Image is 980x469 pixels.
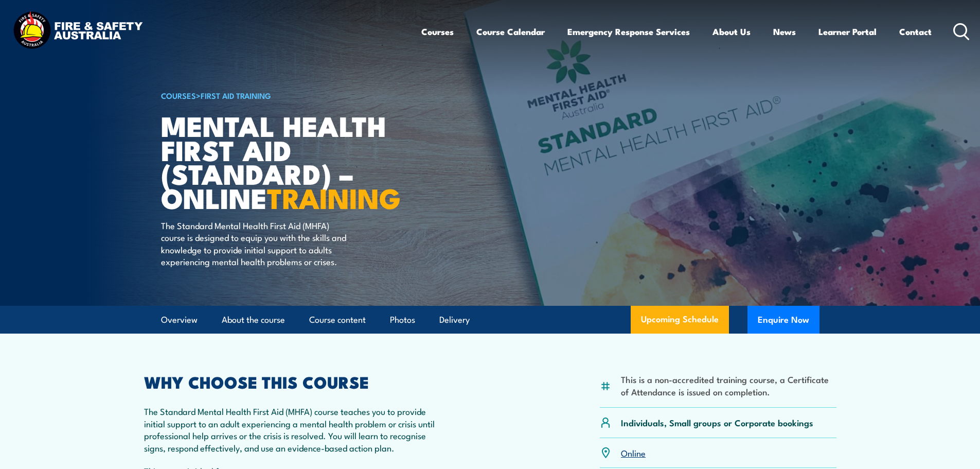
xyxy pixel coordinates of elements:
[421,18,454,45] a: Courses
[222,306,285,334] a: About the course
[161,89,415,101] h6: >
[567,18,690,45] a: Emergency Response Services
[621,416,813,428] p: Individuals, Small groups or Corporate bookings
[818,18,877,45] a: Learner Portal
[161,113,415,210] h1: Mental Health First Aid (Standard) – Online
[144,405,444,454] p: The Standard Mental Health First Aid (MHFA) course teaches you to provide initial support to an a...
[773,18,796,45] a: News
[621,446,646,459] a: Online
[631,306,729,334] a: Upcoming Schedule
[712,18,751,45] a: About Us
[161,306,198,334] a: Overview
[390,306,415,334] a: Photos
[747,306,819,334] button: Enquire Now
[899,18,932,45] a: Contact
[161,90,196,101] a: COURSES
[439,306,470,334] a: Delivery
[201,90,271,101] a: First Aid Training
[144,374,444,389] h2: WHY CHOOSE THIS COURSE
[309,306,366,334] a: Course content
[161,219,349,268] p: The Standard Mental Health First Aid (MHFA) course is designed to equip you with the skills and k...
[476,18,545,45] a: Course Calendar
[621,373,836,397] li: This is a non-accredited training course, a Certificate of Attendance is issued on completion.
[267,176,401,218] strong: TRAINING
